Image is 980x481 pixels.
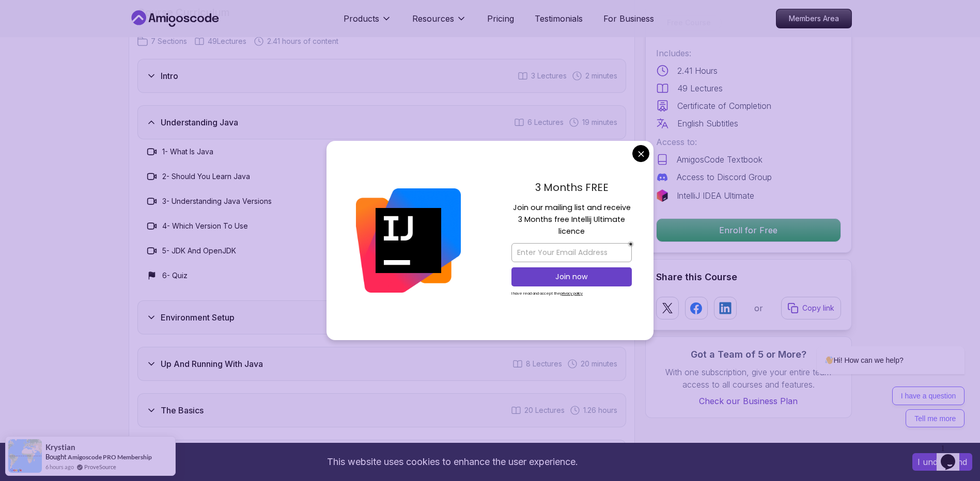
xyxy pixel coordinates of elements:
span: 6 Lectures [527,117,564,127]
span: 20 Lectures [524,405,565,415]
button: Intro3 Lectures 2 minutes [137,59,626,93]
span: 20 minutes [581,359,617,369]
p: Members Area [776,9,851,28]
h3: 4 - Which Version To Use [162,221,248,231]
a: Amigoscode PRO Membership [68,453,152,461]
button: Enroll for Free [656,218,841,242]
iframe: chat widget [784,253,970,435]
button: The Basics20 Lectures 1.26 hours [137,393,626,427]
button: Environment Setup7 Lectures 27 minutes [137,300,626,334]
a: Check our Business Plan [656,395,841,407]
button: Up And Running With Java8 Lectures 20 minutes [137,347,626,381]
h3: Up And Running With Java [161,358,263,370]
p: Access to Discord Group [677,171,772,183]
a: Pricing [487,12,514,25]
h3: 3 - Understanding Java Versions [162,196,272,206]
h2: Share this Course [656,270,841,284]
button: Exercises2 Lectures 28 seconds [137,440,626,474]
a: Testimonials [535,12,583,25]
h3: Understanding Java [161,116,238,129]
a: Members Area [776,9,852,28]
span: 7 Sections [151,36,187,46]
span: 6 hours ago [45,462,74,471]
p: With one subscription, give your entire team access to all courses and features. [656,366,841,391]
iframe: chat widget [937,440,970,471]
p: AmigosCode Textbook [677,153,763,166]
h3: Environment Setup [161,311,235,324]
button: Understanding Java6 Lectures 19 minutes [137,105,626,139]
p: 49 Lectures [677,82,723,94]
p: 2.41 Hours [677,65,718,77]
h3: Got a Team of 5 or More? [656,347,841,362]
p: Access to: [656,136,841,148]
h3: The Basics [161,404,204,416]
h3: Intro [161,70,178,82]
a: ProveSource [84,462,116,471]
h3: 5 - JDK And OpenJDK [162,246,236,256]
a: For Business [603,12,654,25]
span: Bought [45,453,67,461]
p: Includes: [656,47,841,59]
button: Products [344,12,392,33]
img: provesource social proof notification image [8,439,42,473]
p: IntelliJ IDEA Ultimate [677,189,754,202]
img: jetbrains logo [656,189,668,202]
button: Copy link [781,297,841,319]
button: Resources [412,12,466,33]
span: 2.41 hours of content [267,36,338,46]
span: krystian [45,443,75,452]
h3: 2 - Should You Learn Java [162,171,250,182]
button: Accept cookies [912,453,972,471]
span: 8 Lectures [526,359,562,369]
p: Resources [412,12,454,25]
h3: 6 - Quiz [162,270,188,281]
p: Certificate of Completion [677,100,771,112]
h3: 1 - What Is Java [162,147,213,157]
span: 1.26 hours [583,405,617,415]
p: or [754,302,763,314]
p: English Subtitles [677,117,738,130]
span: 49 Lectures [208,36,246,46]
div: This website uses cookies to enhance the user experience. [8,451,897,473]
span: 19 minutes [582,117,617,127]
p: Enroll for Free [657,219,841,242]
span: 2 minutes [585,71,617,81]
p: Products [344,12,379,25]
span: 3 Lectures [531,71,567,81]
